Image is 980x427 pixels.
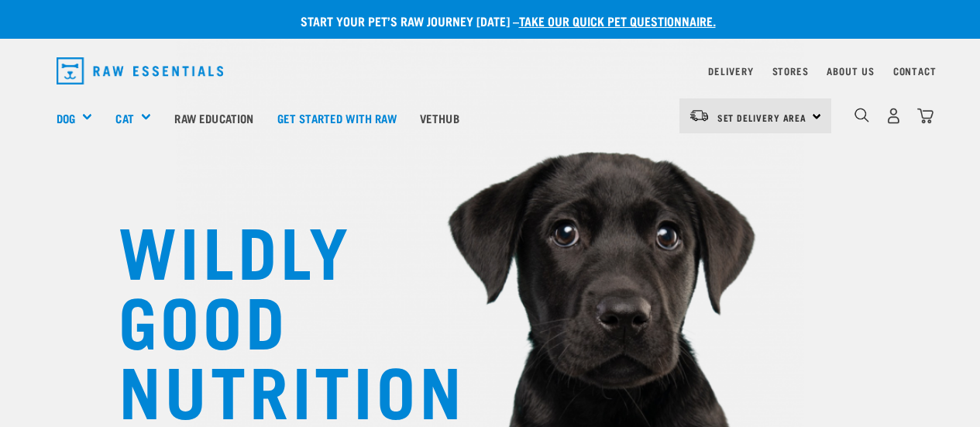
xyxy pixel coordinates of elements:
a: Vethub [408,87,471,149]
a: About Us [827,68,874,74]
a: Stores [772,68,809,74]
a: take our quick pet questionnaire. [519,17,716,24]
h1: WILDLY GOOD NUTRITION [119,213,428,422]
a: Get started with Raw [266,87,408,149]
nav: dropdown navigation [44,51,937,91]
a: Raw Education [163,87,265,149]
img: van-moving.png [689,108,710,122]
img: user.png [885,108,902,124]
img: home-icon-1@2x.png [854,108,869,122]
a: Dog [57,109,75,127]
a: Cat [115,109,133,127]
img: Raw Essentials Logo [57,57,224,84]
img: home-icon@2x.png [917,108,934,124]
span: Set Delivery Area [717,115,807,120]
a: Contact [893,68,937,74]
a: Delivery [708,68,753,74]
